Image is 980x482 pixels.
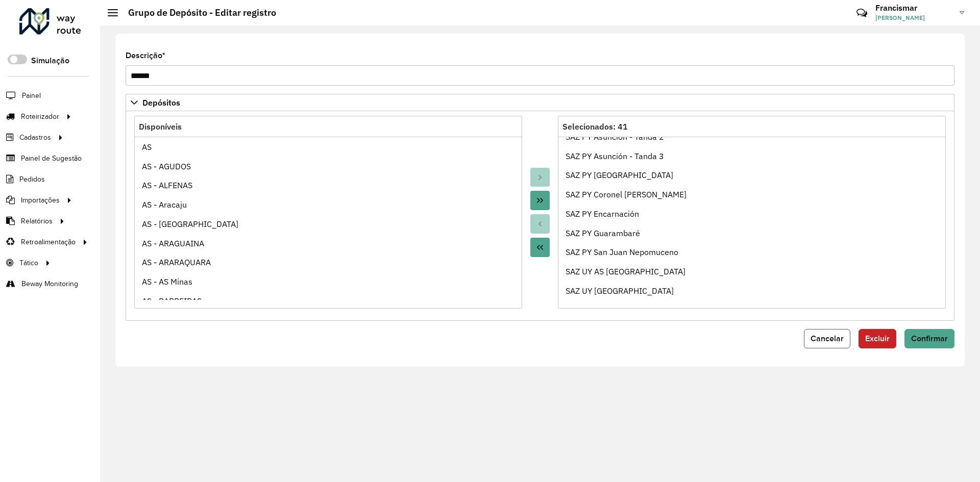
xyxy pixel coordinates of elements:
[19,132,51,143] span: Cadastros
[126,111,954,321] div: Depósitos
[811,334,844,343] span: Cancelar
[142,237,515,249] div: AS - ARAGUAINA
[566,265,939,277] div: SAZ UY AS [GEOGRAPHIC_DATA]
[139,120,518,133] div: Disponíveis
[530,191,550,210] button: Move All to Target
[19,258,38,268] span: Tático
[566,208,939,220] div: SAZ PY Encarnación
[530,238,550,257] button: Move All to Source
[562,120,941,133] div: Selecionados: 41
[22,90,41,101] span: Painel
[31,55,69,67] label: Simulação
[118,7,276,18] h2: Grupo de Depósito - Editar registro
[21,111,59,122] span: Roteirizador
[19,174,45,185] span: Pedidos
[142,141,515,153] div: AS
[21,195,60,206] span: Importações
[875,3,952,13] h3: Francismar
[21,153,82,164] span: Painel de Sugestão
[126,94,954,111] a: Depósitos
[142,218,515,230] div: AS - [GEOGRAPHIC_DATA]
[851,2,873,24] a: Contato Rápido
[904,329,954,348] button: Confirmar
[142,98,180,107] span: Depósitos
[566,188,939,200] div: SAZ PY Coronel [PERSON_NAME]
[142,198,515,211] div: AS - Aracaju
[21,237,76,247] span: Retroalimentação
[21,278,78,289] span: Beway Monitoring
[142,295,515,307] div: AS - BARREIRAS
[566,169,939,181] div: SAZ PY [GEOGRAPHIC_DATA]
[859,329,896,348] button: Excluir
[911,334,948,343] span: Confirmar
[875,13,952,22] span: [PERSON_NAME]
[21,216,53,226] span: Relatórios
[142,256,515,268] div: AS - ARARAQUARA
[566,246,939,258] div: SAZ PY San Juan Nepomuceno
[566,285,939,297] div: SAZ UY [GEOGRAPHIC_DATA]
[566,150,939,162] div: SAZ PY Asunción - Tanda 3
[142,160,515,172] div: AS - AGUDOS
[865,334,890,343] span: Excluir
[804,329,850,348] button: Cancelar
[142,179,515,191] div: AS - ALFENAS
[126,49,165,62] label: Descrição
[566,227,939,239] div: SAZ PY Guarambaré
[142,275,515,288] div: AS - AS Minas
